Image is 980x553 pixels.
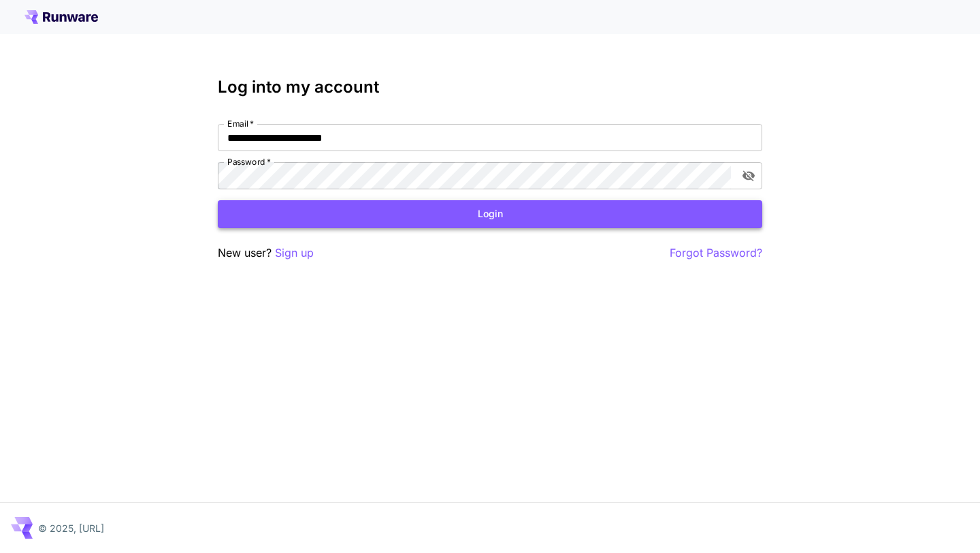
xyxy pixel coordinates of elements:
p: New user? [218,244,314,262]
h3: Log into my account [218,78,762,97]
button: Sign up [275,244,314,262]
button: Forgot Password? [670,244,762,262]
p: © 2025, [URL] [38,521,104,535]
button: toggle password visibility [736,163,761,188]
label: Email [227,118,254,129]
button: Login [218,200,762,228]
label: Password [227,156,271,168]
